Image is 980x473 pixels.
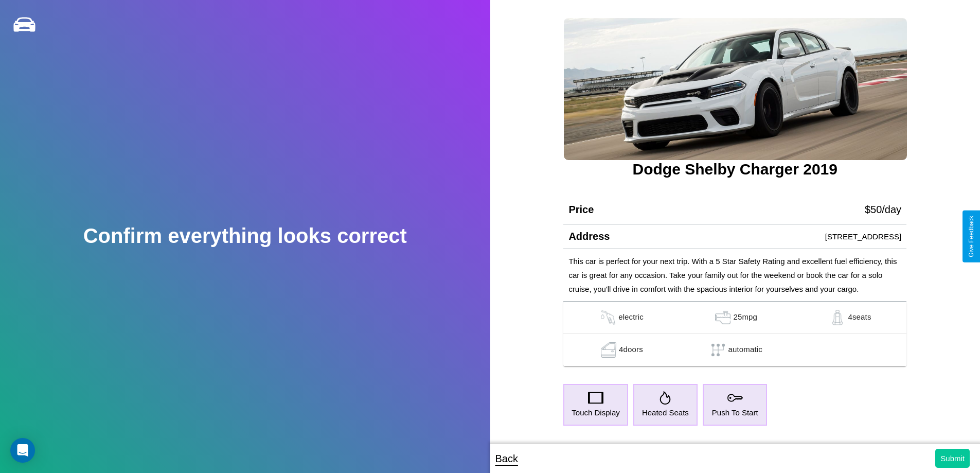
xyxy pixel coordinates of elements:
h4: Price [568,204,594,216]
p: Push To Start [712,406,758,419]
p: 25 mpg [733,310,757,325]
p: This car is perfect for your next trip. With a 5 Star Safety Rating and excellent fuel efficiency... [568,254,901,296]
img: gas [598,342,619,358]
p: Touch Display [572,406,619,419]
p: 4 seats [848,310,871,325]
img: gas [598,310,618,325]
p: $ 50 /day [865,200,901,219]
img: gas [712,310,733,325]
div: Open Intercom Messenger [10,438,35,463]
h4: Address [568,231,610,242]
p: Heated Seats [642,406,689,419]
p: Back [495,449,518,468]
p: 4 doors [619,342,643,358]
table: simple table [563,302,906,366]
p: [STREET_ADDRESS] [825,230,901,243]
h2: Confirm everything looks correct [83,224,407,248]
p: automatic [728,342,762,358]
button: Submit [935,449,970,468]
div: Give Feedback [968,216,975,257]
h3: Dodge Shelby Charger 2019 [563,161,906,178]
img: gas [827,310,848,325]
p: electric [618,310,644,325]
